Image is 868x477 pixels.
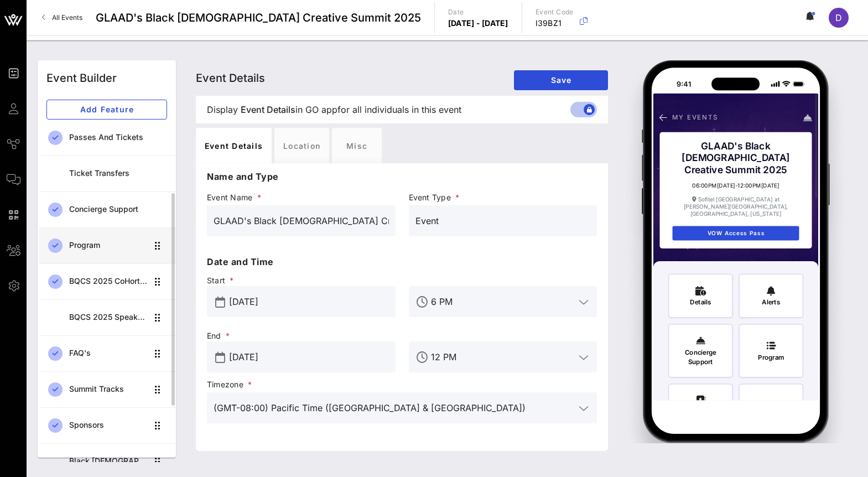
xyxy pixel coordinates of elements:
[46,70,117,86] div: Event Builder
[96,9,421,26] span: GLAAD's Black [DEMOGRAPHIC_DATA] Creative Summit 2025
[241,103,295,116] span: Event Details
[38,155,176,191] a: Ticket Transfers
[829,8,849,28] div: D
[38,227,176,263] a: Program
[215,297,225,308] button: prepend icon
[38,407,176,443] a: Sponsors
[835,12,842,23] span: D
[69,241,147,250] div: Program
[207,103,461,116] span: Display in GO app
[38,335,176,371] a: FAQ's
[69,169,167,178] div: Ticket Transfers
[214,399,575,417] input: Timezone
[46,100,167,120] button: Add Feature
[214,212,389,230] input: Event Name
[332,128,382,163] div: Misc
[38,120,176,155] a: Passes and Tickets
[536,7,574,18] p: Event Code
[409,192,597,203] span: Event Type
[337,103,461,116] span: for all individuals in this event
[196,71,265,85] span: Event Details
[207,192,396,203] span: Event Name
[431,293,575,310] input: Start Time
[274,128,329,163] div: Location
[69,133,167,142] div: Passes and Tickets
[69,457,147,466] div: Black [DEMOGRAPHIC_DATA] Creative Summit CoHort
[38,263,176,299] a: BQCS 2025 CoHort Guestbook
[207,275,396,286] span: Start
[38,191,176,227] a: Concierge Support
[35,9,89,27] a: All Events
[448,18,508,29] p: [DATE] - [DATE]
[69,349,147,358] div: FAQ's
[229,293,389,310] input: Start Date
[229,348,389,366] input: End Date
[69,421,147,430] div: Sponsors
[215,352,225,363] button: prepend icon
[536,18,574,29] p: I39BZ1
[207,170,597,183] p: Name and Type
[69,385,147,394] div: Summit Tracks
[69,277,147,286] div: BQCS 2025 CoHort Guestbook
[207,255,597,268] p: Date and Time
[196,128,272,163] div: Event Details
[448,7,508,18] p: Date
[415,212,591,230] input: Event Type
[514,70,608,90] button: Save
[523,75,599,85] span: Save
[69,205,167,214] div: Concierge Support
[431,348,575,366] input: End Time
[38,299,176,335] a: BQCS 2025 Speaker Lineup
[69,313,147,322] div: BQCS 2025 Speaker Lineup
[52,13,82,22] span: All Events
[207,379,597,390] span: Timezone
[56,105,158,114] span: Add Feature
[38,371,176,407] a: Summit Tracks
[207,330,396,341] span: End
